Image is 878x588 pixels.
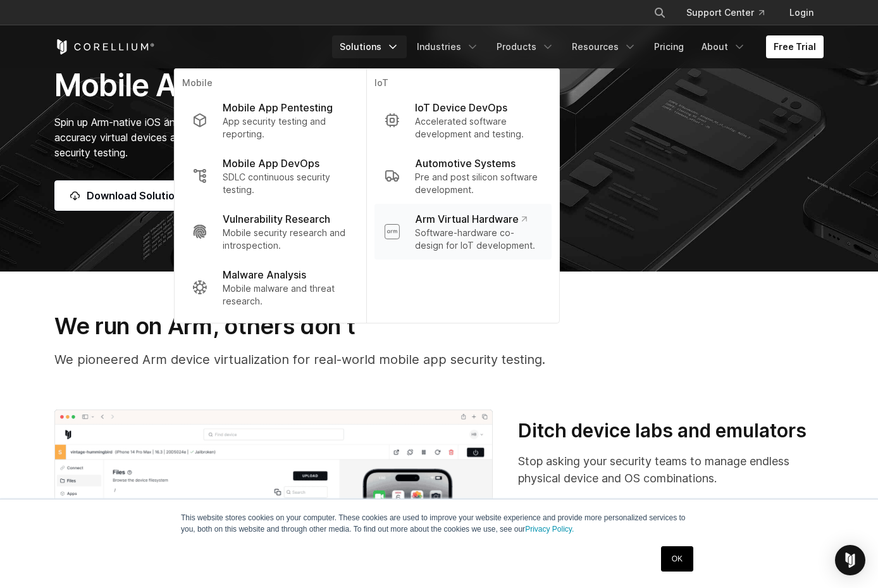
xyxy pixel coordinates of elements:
p: Software-hardware co-design for IoT development. [415,227,541,252]
h3: Ditch device labs and emulators [518,419,824,443]
p: Mobile App DevOps [223,156,319,171]
p: App security testing and reporting. [223,115,349,141]
h3: We run on Arm, others don’t [54,312,824,340]
div: Navigation Menu [332,35,824,58]
a: About [694,35,753,58]
a: Download Solution Brief [54,180,223,211]
p: IoT Device DevOps [415,100,507,115]
p: Mobile [182,77,359,92]
p: Mobile App Pentesting [223,100,333,115]
div: Navigation Menu [638,1,824,24]
h1: Mobile App Penetration Testing [54,66,559,104]
p: We pioneered Arm device virtualization for real-world mobile app security testing. [54,350,824,369]
div: Open Intercom Messenger [835,545,865,575]
a: Mobile App DevOps SDLC continuous security testing. [182,148,359,204]
p: Automotive Systems [415,156,516,171]
a: Automotive Systems Pre and post silicon software development. [374,148,552,204]
p: Mobile security research and introspection. [223,227,349,252]
p: Stop asking your security teams to manage endless physical device and OS combinations. [518,453,824,487]
p: Replace costly, incomplete, and undependable physical device labs or cloud farms. [534,497,824,527]
a: Malware Analysis Mobile malware and threat research. [182,260,359,315]
a: Pricing [646,35,691,58]
a: Solutions [332,35,407,58]
a: Vulnerability Research Mobile security research and introspection. [182,204,359,260]
a: Support Center [676,1,774,24]
button: Search [648,1,671,24]
p: Pre and post silicon software development. [415,171,541,196]
a: Login [779,1,824,24]
a: Free Trial [766,35,824,58]
a: Mobile App Pentesting App security testing and reporting. [182,92,359,148]
p: This website stores cookies on your computer. These cookies are used to improve your website expe... [181,512,697,535]
p: SDLC continuous security testing. [223,171,349,196]
p: Vulnerability Research [223,211,330,227]
p: Mobile malware and threat research. [223,282,349,308]
p: IoT [374,77,552,92]
a: Industries [409,35,486,58]
p: Arm Virtual Hardware [415,211,527,227]
span: Download Solution Brief [87,188,208,203]
a: Arm Virtual Hardware Software-hardware co-design for IoT development. [374,204,552,260]
p: Malware Analysis [223,267,306,282]
a: Products [489,35,562,58]
a: Privacy Policy. [525,525,574,534]
a: OK [661,546,693,572]
span: Spin up Arm-native iOS and Android virtual devices with near-limitless device and OS combinations... [54,116,545,159]
p: Accelerated software development and testing. [415,115,541,141]
a: IoT Device DevOps Accelerated software development and testing. [374,92,552,148]
a: Resources [564,35,644,58]
a: Corellium Home [54,39,155,54]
